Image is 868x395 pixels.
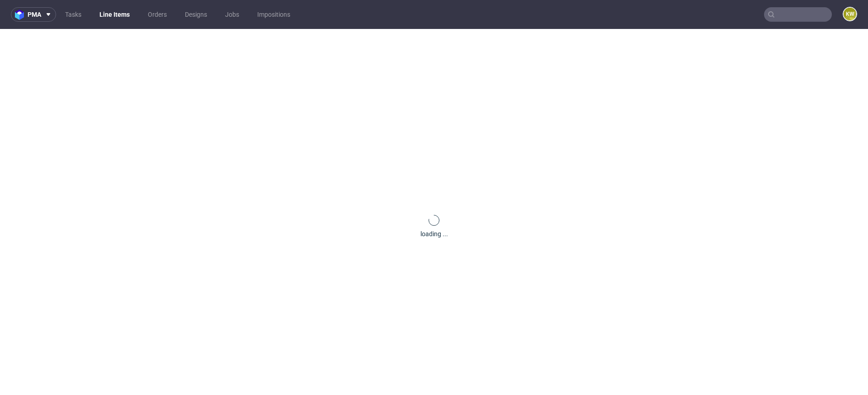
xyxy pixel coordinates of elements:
a: Orders [142,7,172,22]
button: pma [11,7,56,22]
div: loading ... [420,229,448,238]
a: Tasks [60,7,87,22]
a: Designs [179,7,212,22]
figcaption: KW [844,8,856,20]
img: logo [15,10,28,20]
a: Impositions [252,7,296,22]
a: Line Items [94,7,135,22]
span: pma [28,11,41,18]
a: Jobs [220,7,245,22]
